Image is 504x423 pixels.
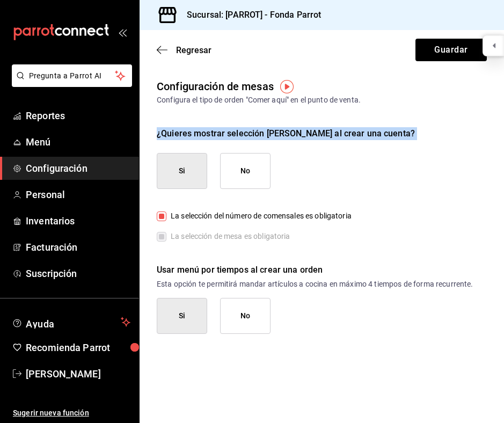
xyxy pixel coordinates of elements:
[220,298,271,334] button: No
[157,153,207,189] button: Si
[29,70,115,82] span: Pregunta a Parrot AI
[157,127,487,140] div: ¿Quieres mostrar selección [PERSON_NAME] al crear una cuenta?
[12,64,132,87] button: Pregunta a Parrot AI
[415,39,487,61] button: Guardar
[220,153,271,189] button: No
[8,78,132,89] a: Pregunta a Parrot AI
[26,161,130,176] span: Configuración
[157,279,487,289] p: Esta opción te permitirá mandar artículos a cocina en máximo 4 tiempos de forma recurrente.
[280,80,294,93] img: Tooltip marker
[157,264,487,276] div: Usar menú por tiempos al crear una orden
[118,28,127,37] button: open_drawer_menu
[26,214,130,228] span: Inventarios
[176,45,211,55] span: Regresar
[26,316,116,329] span: Ayuda
[26,240,130,254] span: Facturación
[157,298,207,334] button: Si
[13,407,130,419] span: Sugerir nueva función
[157,78,274,94] div: Configuración de mesas
[157,45,211,55] button: Regresar
[166,210,352,222] span: La selección del número de comensales es obligatoria
[26,108,130,123] span: Reportes
[166,231,290,242] span: La selección de mesa es obligatoria
[157,94,487,106] div: Configura el tipo de orden "Comer aquí" en el punto de venta.
[26,187,130,202] span: Personal
[26,266,130,281] span: Suscripción
[26,340,130,355] span: Recomienda Parrot
[26,135,130,149] span: Menú
[26,367,130,381] span: [PERSON_NAME]
[178,9,321,21] h3: Sucursal: [PARROT] - Fonda Parrot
